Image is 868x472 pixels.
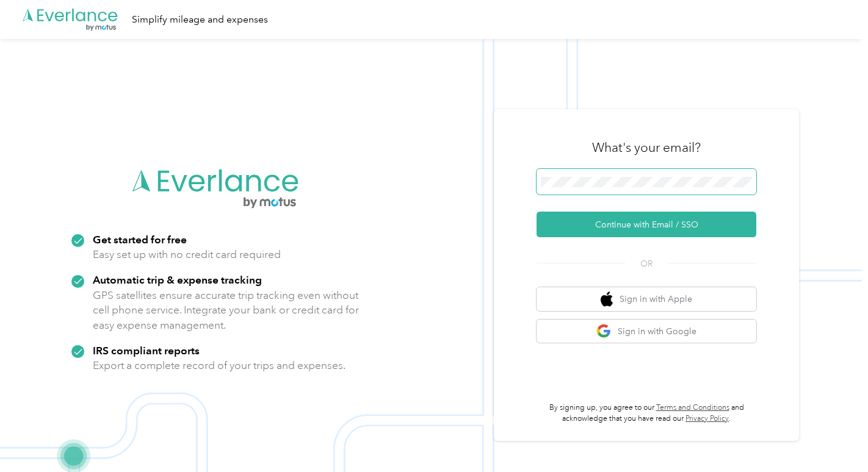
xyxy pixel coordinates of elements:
button: Continue with Email / SSO [537,212,756,237]
strong: IRS compliant reports [93,344,200,357]
a: Privacy Policy [685,414,729,423]
p: Easy set up with no credit card required [93,247,281,262]
button: apple logoSign in with Apple [537,287,756,311]
img: google logo [596,324,612,339]
button: google logoSign in with Google [537,320,756,343]
p: Export a complete record of your trips and expenses. [93,358,345,373]
p: By signing up, you agree to our and acknowledge that you have read our . [537,402,756,424]
span: OR [625,257,668,270]
strong: Automatic trip & expense tracking [93,273,262,286]
h3: What's your email? [592,139,701,156]
p: GPS satellites ensure accurate trip tracking even without cell phone service. Integrate your bank... [93,288,360,333]
div: Simplify mileage and expenses [132,12,268,27]
strong: Get started for free [93,233,187,246]
a: Terms and Conditions [656,403,729,412]
img: apple logo [601,291,613,307]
